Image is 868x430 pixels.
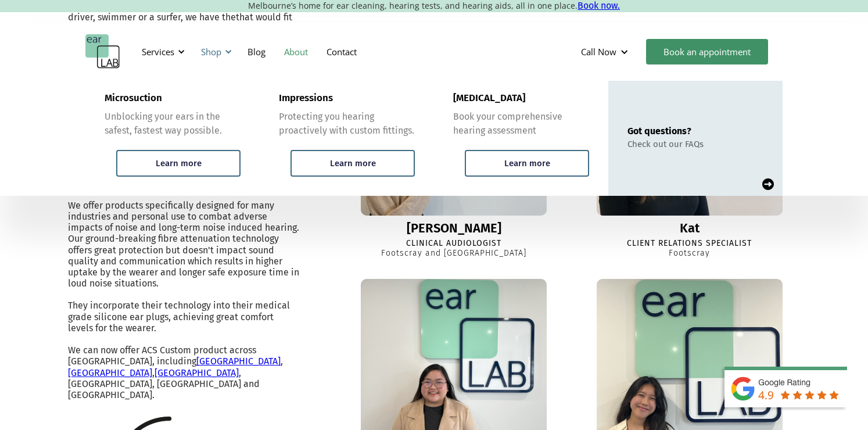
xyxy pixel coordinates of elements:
div: Shop [194,34,235,69]
p: is the of custom and universal hearing protection products from which is the leading global brand... [68,155,300,400]
a: ImpressionsProtecting you hearing proactively with custom fittings.Learn more [260,81,434,196]
a: Book an appointment [646,39,768,64]
div: Shop [201,46,221,58]
div: Services [135,34,188,69]
div: Call Now [572,34,640,69]
div: Microsuction [105,92,162,104]
div: Learn more [156,158,202,169]
div: Footscray [669,249,710,259]
a: [GEOGRAPHIC_DATA] [68,367,152,378]
a: home [85,34,120,69]
div: Call Now [581,46,616,58]
div: Impressions [279,92,333,104]
div: Check out our FAQs [627,139,704,149]
a: Got questions?Check out our FAQs [608,81,783,196]
div: Clinical Audiologist [406,239,501,249]
a: Contact [317,35,366,69]
a: [MEDICAL_DATA]Book your comprehensive hearing assessmentLearn more [434,81,608,196]
div: Got questions? [627,126,704,137]
div: [PERSON_NAME] [407,221,501,235]
div: Learn more [330,158,376,169]
div: Client Relations Specialist [627,239,752,249]
a: Blog [238,35,275,69]
a: About [275,35,317,69]
div: Services [142,46,174,58]
a: [GEOGRAPHIC_DATA] [155,367,239,378]
div: Unblocking your ears in the safest, fastest way possible. [105,110,241,138]
div: Footscray and [GEOGRAPHIC_DATA] [381,249,526,259]
div: Protecting you hearing proactively with custom fittings. [279,110,415,138]
div: Book your comprehensive hearing assessment [453,110,589,138]
div: Learn more [504,158,550,169]
div: Kat [680,221,700,235]
a: MicrosuctionUnblocking your ears in the safest, fastest way possible.Learn more [85,81,260,196]
a: [GEOGRAPHIC_DATA] [196,356,281,367]
div: [MEDICAL_DATA] [453,92,525,104]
